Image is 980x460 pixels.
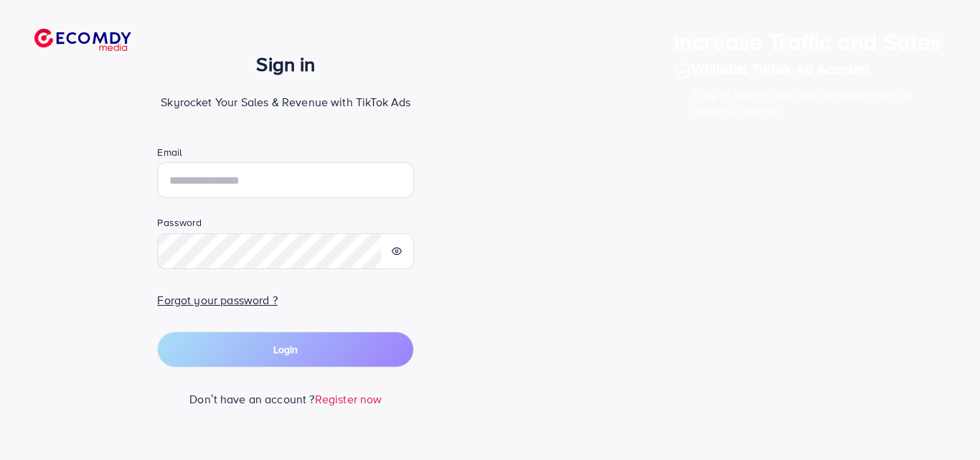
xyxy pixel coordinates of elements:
span: Sign in [256,52,315,76]
a: Forgot your password ? [157,292,278,308]
a: Register now [315,391,382,407]
img: logo [34,29,131,51]
h1: Increase Traffic and Sales [674,27,944,55]
label: Email [157,145,182,159]
button: Login [157,332,414,367]
p: Easy to launch your ads campaign with an unlimited budget [693,85,944,120]
img: icon check [674,62,692,80]
span: Don’t have an account ? [189,391,314,407]
span: Login [273,344,298,355]
label: Password [157,215,202,230]
h3: Whitelist TikTok Ad Account [674,60,944,79]
p: Skyrocket Your Sales & Revenue with TikTok Ads [157,93,414,111]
